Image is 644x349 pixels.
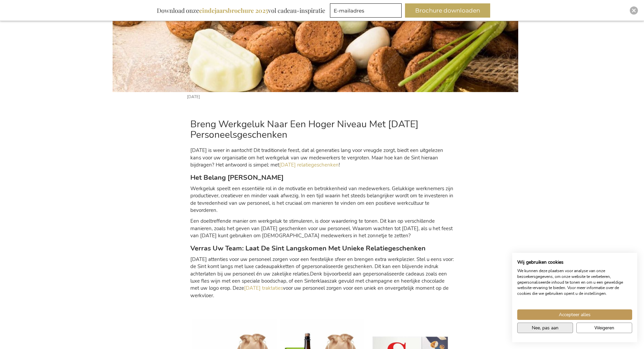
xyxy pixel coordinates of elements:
h2: Wij gebruiken cookies [517,259,632,265]
span: [DATE] [187,94,200,100]
form: marketing offers and promotions [330,3,404,20]
a: [DATE] relatiegeschenken [279,161,339,168]
h2: Breng Werkgeluk Naar Een Hoger Niveau Met [DATE] Personeelsgeschenken [190,119,454,140]
strong: Het Belang [PERSON_NAME] [190,173,284,182]
a: [DATE] traktaties [244,285,283,291]
button: Accepteer alle cookies [517,309,632,320]
button: Pas cookie voorkeuren aan [517,323,573,333]
span: [DATE] is weer in aantocht! Dit traditionele feest, dat al generaties lang voor vreugde zorgt, bi... [190,147,443,168]
span: Een doeltreffende manier om werkgeluk te stimuleren, is door waardering te tonen. Dit kan op vers... [190,218,453,239]
span: [DATE] attenties voor uw personeel zorgen voor een feestelijke sfeer en brengen extra werkplezier... [190,256,454,277]
input: E-mailadres [330,3,402,18]
span: Accepteer alles [559,311,591,318]
span: Werkgeluk speelt een essentiële rol in de motivatie en betrokkenheid van medewerkers. Gelukkige w... [190,185,453,214]
b: eindejaarsbrochure 2025 [199,6,268,15]
strong: Verras Uw Team: Laat De Sint Langskomen Met Unieke Relatiegeschenken [190,244,426,253]
p: We kunnen deze plaatsen voor analyse van onze bezoekersgegevens, om onze website te verbeteren, g... [517,268,632,297]
div: Download onze vol cadeau-inspiratie [154,3,328,18]
div: Close [630,6,638,15]
span: Nee, pas aan [532,324,558,331]
span: Weigeren [594,324,614,331]
img: Close [632,8,636,13]
button: Brochure downloaden [405,3,490,18]
button: Alle cookies weigeren [576,323,632,333]
span: Denk bijvoorbeeld aan gepersonaliseerde cadeaus zoals een luxe fles wijn met een speciale boodsch... [190,270,449,299]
